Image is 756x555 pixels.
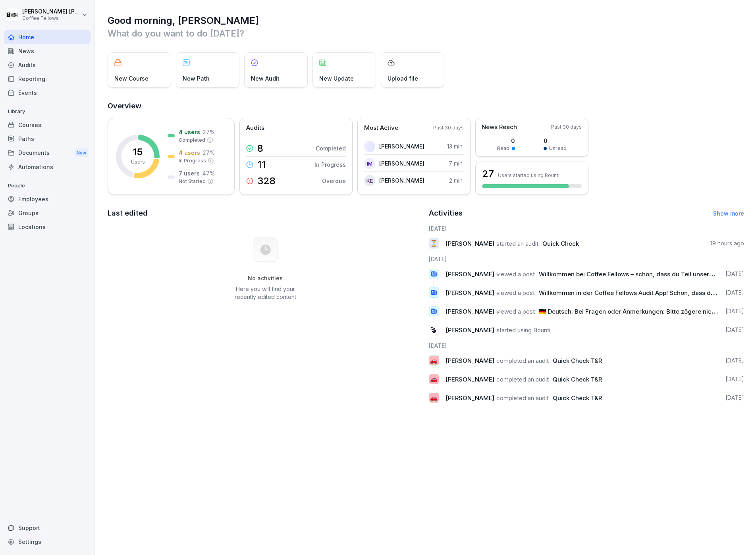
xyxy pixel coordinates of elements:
[4,146,91,160] a: DocumentsNew
[429,255,744,263] h6: [DATE]
[496,289,535,297] span: viewed a post
[179,157,206,164] p: In Progress
[496,394,549,402] span: completed an audit
[257,176,276,186] p: 328
[725,394,744,402] p: [DATE]
[725,326,744,334] p: [DATE]
[497,145,509,152] p: Read
[725,289,744,297] p: [DATE]
[553,357,602,364] span: Quick Check T&R
[725,375,744,383] p: [DATE]
[379,142,424,150] p: [PERSON_NAME]
[496,376,549,383] span: completed an audit
[449,176,464,185] p: 2 min.
[4,132,91,146] a: Paths
[257,160,266,170] p: 11
[202,169,215,177] p: 47 %
[430,374,438,385] p: 🚗
[179,128,200,136] p: 4 users
[725,357,744,364] p: [DATE]
[497,137,515,145] p: 0
[225,275,305,282] h5: No activities
[430,392,438,403] p: 🚗
[4,160,91,174] a: Automations
[364,158,375,169] div: IM
[108,100,744,112] h2: Overview
[131,158,145,166] p: Users
[496,326,550,334] span: started using Bounti
[133,147,143,157] p: 15
[725,270,744,278] p: [DATE]
[108,208,423,219] h2: Last edited
[4,86,91,100] a: Events
[4,30,91,44] a: Home
[4,146,91,160] div: Documents
[482,123,517,132] p: News Reach
[179,148,200,157] p: 4 users
[542,240,579,247] span: Quick Check
[4,179,91,192] p: People
[430,355,438,366] p: 🚗
[551,123,582,131] p: Past 30 days
[319,74,354,83] p: New Update
[430,238,438,249] p: ⏳
[496,357,549,364] span: completed an audit
[4,535,91,549] div: Settings
[445,394,494,402] span: [PERSON_NAME]
[4,220,91,234] a: Locations
[429,224,744,233] h6: [DATE]
[445,357,494,364] span: [PERSON_NAME]
[482,167,494,181] h3: 27
[710,239,744,247] p: 19 hours ago
[388,74,418,83] p: Upload file
[713,210,744,217] a: Show more
[179,178,206,185] p: Not Started
[445,376,494,383] span: [PERSON_NAME]
[445,289,494,297] span: [PERSON_NAME]
[433,124,464,131] p: Past 30 days
[725,307,744,315] p: [DATE]
[202,128,215,136] p: 27 %
[498,172,559,178] p: Users started using Bounti
[429,208,463,219] h2: Activities
[257,144,263,153] p: 8
[4,118,91,132] a: Courses
[246,123,264,133] p: Audits
[449,159,464,168] p: 7 min.
[553,394,602,402] span: Quick Check T&R
[496,240,538,247] span: started an audit
[4,105,91,118] p: Library
[364,175,375,186] div: KE
[4,192,91,206] a: Employees
[314,160,346,169] p: In Progress
[225,285,305,301] p: Here you will find your recently edited content
[322,177,346,185] p: Overdue
[445,270,494,278] span: [PERSON_NAME]
[202,148,215,157] p: 27 %
[108,27,744,40] p: What do you want to do [DATE]?
[496,270,535,278] span: viewed a post
[4,58,91,72] a: Audits
[445,308,494,315] span: [PERSON_NAME]
[379,176,424,185] p: [PERSON_NAME]
[429,341,744,350] h6: [DATE]
[114,74,148,83] p: New Course
[447,142,464,150] p: 13 min.
[251,74,280,83] p: New Audit
[75,148,88,158] div: New
[549,145,567,152] p: Unread
[379,159,424,168] p: [PERSON_NAME]
[445,240,494,247] span: [PERSON_NAME]
[364,123,398,133] p: Most Active
[544,137,567,145] p: 0
[179,169,200,177] p: 7 users
[4,72,91,86] a: Reporting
